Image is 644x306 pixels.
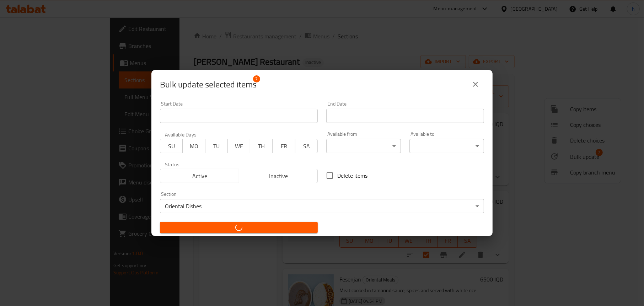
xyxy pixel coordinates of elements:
button: WE [227,139,250,153]
button: TH [250,139,273,153]
span: Delete items [337,171,367,180]
button: Inactive [239,169,318,183]
button: SU [160,139,183,153]
span: MO [186,141,202,151]
span: WE [231,141,247,151]
button: close [467,76,484,93]
span: Active [163,171,236,181]
div: Oriental Dishes [160,199,484,213]
button: TU [205,139,228,153]
div: ​ [326,139,401,153]
span: Inactive [242,171,315,181]
button: Active [160,169,239,183]
span: Selected items count [160,79,257,90]
button: FR [272,139,295,153]
button: MO [182,139,205,153]
span: TH [253,141,270,151]
div: ​ [409,139,484,153]
span: TU [208,141,225,151]
button: SA [295,139,318,153]
span: FR [275,141,292,151]
span: SA [298,141,315,151]
span: SU [163,141,180,151]
span: 7 [253,75,260,82]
